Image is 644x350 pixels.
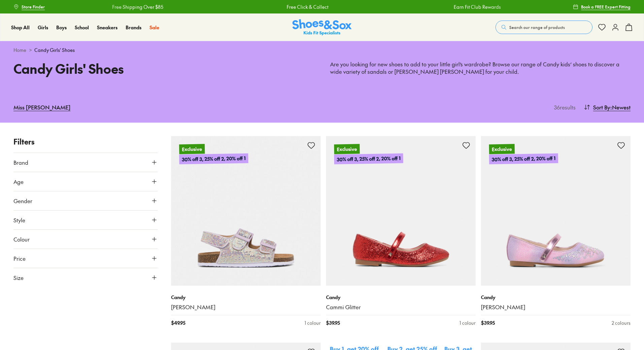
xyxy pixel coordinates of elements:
[334,153,403,164] p: 30% off 3, 25% off 2, 20% off 1
[593,103,610,111] span: Sort By
[326,294,476,301] p: Candy
[13,191,158,210] button: Gender
[612,319,631,326] div: 2 colours
[179,144,205,154] p: Exclusive
[326,319,340,326] span: $ 39.95
[481,136,631,286] a: Exclusive30% off 3, 25% off 2, 20% off 1
[13,158,28,166] span: Brand
[179,153,248,164] p: 30% off 3, 25% off 2, 20% off 1
[13,178,24,186] span: Age
[75,24,89,31] span: School
[97,24,118,31] span: Sneakers
[326,304,476,311] a: Cammi Glitter
[75,24,89,31] a: School
[13,1,45,13] a: Store Finder
[38,24,48,31] span: Girls
[150,24,159,31] span: Sale
[287,3,328,10] a: Free Click & Collect
[326,136,476,286] a: Exclusive30% off 3, 25% off 2, 20% off 1
[13,153,158,172] button: Brand
[13,197,32,205] span: Gender
[610,103,631,111] span: : Newest
[13,211,158,229] button: Style
[126,24,141,31] a: Brands
[292,19,352,36] img: SNS_Logo_Responsive.svg
[13,216,25,224] span: Style
[584,100,631,115] button: Sort By:Newest
[454,3,501,10] a: Earn Fit Club Rewards
[56,24,67,31] span: Boys
[551,103,576,111] p: 36 results
[459,319,476,326] div: 1 colour
[13,136,158,147] p: Filters
[13,59,314,78] h1: Candy Girls' Shoes
[13,268,158,287] button: Size
[13,46,26,54] a: Home
[13,235,30,243] span: Colour
[112,3,163,10] a: Free Shipping Over $85
[489,144,515,154] p: Exclusive
[13,254,26,262] span: Price
[171,319,185,326] span: $ 49.95
[97,24,118,31] a: Sneakers
[171,304,321,311] a: [PERSON_NAME]
[481,294,631,301] p: Candy
[330,61,631,75] p: Are you looking for new shoes to add to your little girl’s wardrobe? Browse our range of Candy ki...
[334,144,360,154] p: Exclusive
[489,153,558,164] p: 30% off 3, 25% off 2, 20% off 1
[509,24,565,30] span: Search our range of products
[292,19,352,36] a: Shoes & Sox
[22,4,45,10] span: Store Finder
[171,136,321,286] a: Exclusive30% off 3, 25% off 2, 20% off 1
[13,100,70,115] a: Miss [PERSON_NAME]
[34,46,75,54] span: Candy Girls' Shoes
[481,319,495,326] span: $ 39.95
[150,24,159,31] a: Sale
[495,21,592,34] button: Search our range of products
[13,249,158,268] button: Price
[304,319,321,326] div: 1 colour
[481,304,631,311] a: [PERSON_NAME]
[573,1,631,13] a: Book a FREE Expert Fitting
[11,24,30,31] a: Shop All
[38,24,48,31] a: Girls
[581,4,631,10] span: Book a FREE Expert Fitting
[13,230,158,249] button: Colour
[13,46,631,54] div: >
[13,274,24,282] span: Size
[171,294,321,301] p: Candy
[11,24,30,31] span: Shop All
[56,24,67,31] a: Boys
[13,172,158,191] button: Age
[126,24,141,31] span: Brands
